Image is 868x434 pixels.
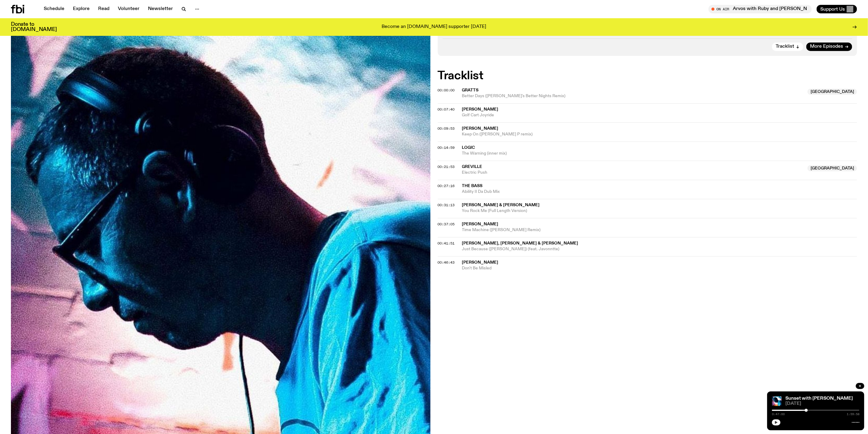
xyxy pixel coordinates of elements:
[462,203,540,207] span: [PERSON_NAME] & [PERSON_NAME]
[438,88,455,93] span: 00:00:00
[114,5,143,13] a: Volunteer
[462,145,475,150] span: Logic
[462,126,499,131] span: [PERSON_NAME]
[462,241,578,245] span: [PERSON_NAME], [PERSON_NAME] & [PERSON_NAME]
[438,203,455,207] span: 00:31:13
[438,222,455,227] span: 00:37:05
[69,5,93,13] a: Explore
[708,5,812,13] button: On AirArvos with Ruby and [PERSON_NAME]
[462,222,499,226] span: [PERSON_NAME]
[462,93,804,99] span: Better Days ([PERSON_NAME]'s Better Nights Remix)
[438,146,455,149] button: 00:14:59
[11,22,57,32] h3: Donate to [DOMAIN_NAME]
[785,396,853,401] a: Sunset with [PERSON_NAME]
[438,260,455,265] span: 00:46:43
[462,132,857,137] span: Keep On ([PERSON_NAME] P remix)
[438,242,455,245] button: 00:41:51
[820,6,845,12] span: Support Us
[382,24,486,30] p: Become an [DOMAIN_NAME] supporter [DATE]
[715,7,809,11] span: Tune in live
[808,89,857,95] span: [GEOGRAPHIC_DATA]
[462,208,857,214] span: You Rock Me (Full Length Version)
[462,170,804,176] span: Electric Push
[462,246,857,252] span: Just Because ([PERSON_NAME]) (feat. Javonntte)
[438,108,455,111] button: 00:07:40
[94,5,113,13] a: Read
[785,402,859,406] span: [DATE]
[462,227,857,233] span: Time Machine ([PERSON_NAME] Remix)
[772,396,782,406] img: Simon Caldwell stands side on, looking downwards. He has headphones on. Behind him is a brightly ...
[438,223,455,226] button: 00:37:05
[847,413,859,416] span: 1:59:58
[462,107,499,111] span: [PERSON_NAME]
[462,189,857,195] span: Ability II Da Dub Mix
[438,145,455,150] span: 00:14:59
[438,183,455,188] span: 00:27:16
[438,127,455,130] button: 00:09:53
[462,265,857,271] span: Don't Be Misled
[438,261,455,264] button: 00:46:43
[808,165,857,171] span: [GEOGRAPHIC_DATA]
[462,88,479,92] span: Gratts
[462,151,857,156] span: The Warning (inner mix)
[817,5,857,13] button: Support Us
[810,44,843,49] span: More Episodes
[438,70,857,81] h2: Tracklist
[776,44,794,49] span: Tracklist
[438,126,455,131] span: 00:09:53
[772,413,785,416] span: 0:47:00
[462,112,857,118] span: Golf Cart Joyride
[438,203,455,207] button: 00:31:13
[144,5,177,13] a: Newsletter
[40,5,68,13] a: Schedule
[438,89,455,92] button: 00:00:00
[438,184,455,188] button: 00:27:16
[438,241,455,246] span: 00:41:51
[806,43,852,51] a: More Episodes
[772,43,803,51] button: Tracklist
[438,164,455,169] span: 00:21:53
[462,184,483,188] span: The Bass
[438,165,455,169] button: 00:21:53
[438,107,455,112] span: 00:07:40
[462,165,482,169] span: Greville
[462,260,499,265] span: [PERSON_NAME]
